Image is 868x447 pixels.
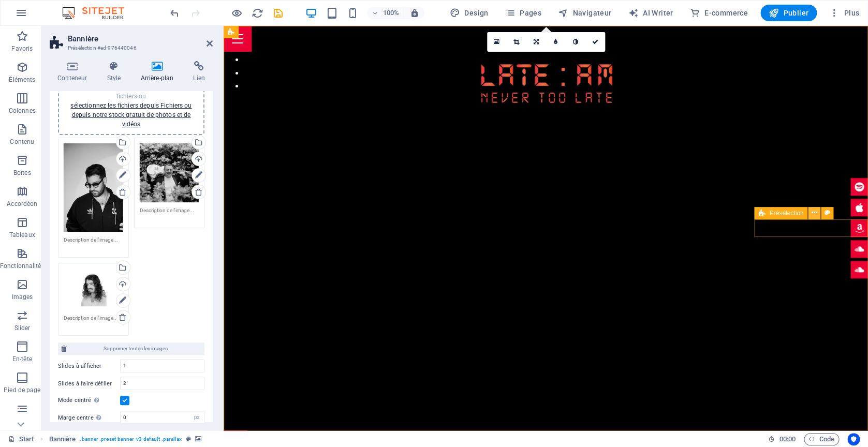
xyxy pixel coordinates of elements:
[195,436,201,442] i: Cet élément contient un arrière-plan.
[58,381,120,386] label: Slides à faire défiler
[786,435,788,443] span: :
[251,7,263,19] button: reload
[446,5,493,21] div: Design (Ctrl+Alt+Y)
[70,102,192,128] a: sélectionnez les fichiers depuis Fichiers ou depuis notre stock gratuit de photos et de vidéos
[60,7,137,19] img: Editor Logo
[769,8,808,18] span: Publier
[554,5,615,21] button: Navigateur
[558,8,611,18] span: Navigateur
[11,44,33,53] p: Favoris
[804,433,839,445] button: Code
[450,8,489,18] span: Design
[50,61,99,83] h4: Conteneur
[546,32,566,52] a: Flouter
[58,342,204,355] button: Supprimer toutes les images
[4,386,40,394] p: Pied de page
[99,61,133,83] h4: Style
[768,433,796,445] h6: Durée de la session
[68,34,213,43] h2: Bannière
[12,293,33,301] p: Images
[487,32,507,52] a: Sélectionnez les fichiers depuis le Gestionnaire de fichiers, les photos du stock ou téléversez u...
[58,415,120,421] label: Marge centre
[133,61,185,83] h4: Arrière-plan
[49,433,76,445] span: Cliquez pour sélectionner. Double-cliquez pour modifier.
[80,433,182,445] span: . banner .preset-banner-v3-default .parallax
[9,231,35,239] p: Tableaux
[808,433,834,445] span: Code
[185,61,213,83] h4: Lien
[49,433,201,445] nav: breadcrumb
[628,8,673,18] span: AI Writer
[382,7,399,19] h6: 100%
[7,200,37,208] p: Accordéon
[186,436,190,442] i: Cet élément est une présélection personnalisable.
[505,8,541,18] span: Pages
[14,324,31,332] p: Slider
[501,5,546,21] button: Pages
[64,143,123,232] div: PhotoHubNoiretblancdefonce-c4mIhgL-ggRwkBOSxzKiLA.jpg
[526,32,546,52] a: Modifier l'orientation
[169,7,181,19] i: Annuler : Modifier les images du slider (Ctrl+Z)
[5,417,39,425] p: Formulaires
[272,7,284,19] i: Enregistrer (Ctrl+S)
[566,32,585,52] a: Échelle de gris
[70,342,201,355] span: Supprimer toutes les images
[829,8,859,18] span: Plus
[67,83,196,128] span: Glissez les fichiers ici, cliquez pour choisir les fichiers ou
[252,7,263,19] i: Actualiser la page
[9,76,35,84] p: Éléments
[8,433,34,445] a: Cliquez pour annuler la sélection. Double-cliquez pour ouvrir Pages.
[446,5,493,21] button: Design
[64,269,123,310] div: Designsanstitre9-cvaBklY7HfrW8FEGp_EcEw.jpg
[140,143,199,203] div: 579637a6-241a-454c-8d6d-d535ca7f2110-EBC3l7FvvW6BIWU0RLFF0w.png
[760,5,817,21] button: Publier
[58,363,120,369] label: Slides à afficher
[9,107,36,115] p: Colonnes
[847,433,860,445] button: Usercentrics
[507,32,526,52] a: Mode rogner
[58,394,120,407] label: Mode centré
[168,7,181,19] button: undo
[68,43,192,53] h3: Présélection #ed-976440046
[409,8,419,18] i: Lors du redimensionnement, ajuster automatiquement le niveau de zoom en fonction de l'appareil sé...
[10,138,34,146] p: Contenu
[685,5,752,21] button: E-commerce
[769,210,803,216] span: Présélection
[585,32,605,52] a: Confirmer ( ⌘ ⏎ )
[624,5,677,21] button: AI Writer
[230,7,243,19] button: Cliquez ici pour quitter le mode Aperçu et poursuivre l'édition.
[12,355,32,363] p: En-tête
[689,8,747,18] span: E-commerce
[779,433,795,445] span: 00 00
[272,7,284,19] button: save
[13,169,31,177] p: Boîtes
[367,7,404,19] button: 100%
[825,5,863,21] button: Plus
